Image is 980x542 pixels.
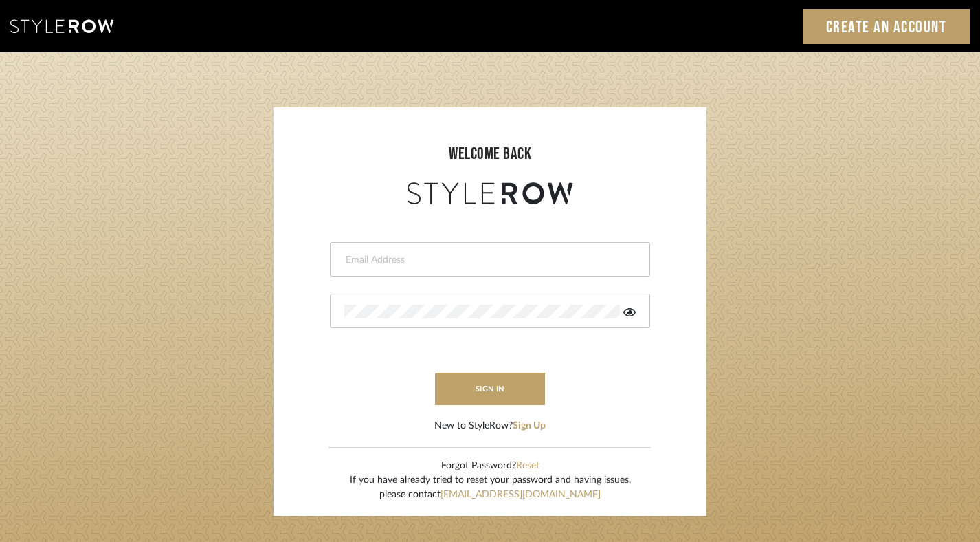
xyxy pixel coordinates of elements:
input: Email Address [344,253,632,267]
a: [EMAIL_ADDRESS][DOMAIN_NAME] [441,490,601,499]
div: Forgot Password? [350,459,631,473]
div: welcome back [287,142,693,166]
div: If you have already tried to reset your password and having issues, please contact [350,473,631,502]
div: New to StyleRow? [434,419,546,433]
button: Reset [516,459,539,473]
button: sign in [435,373,545,405]
button: Sign Up [513,419,546,433]
a: Create an Account [803,9,970,44]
